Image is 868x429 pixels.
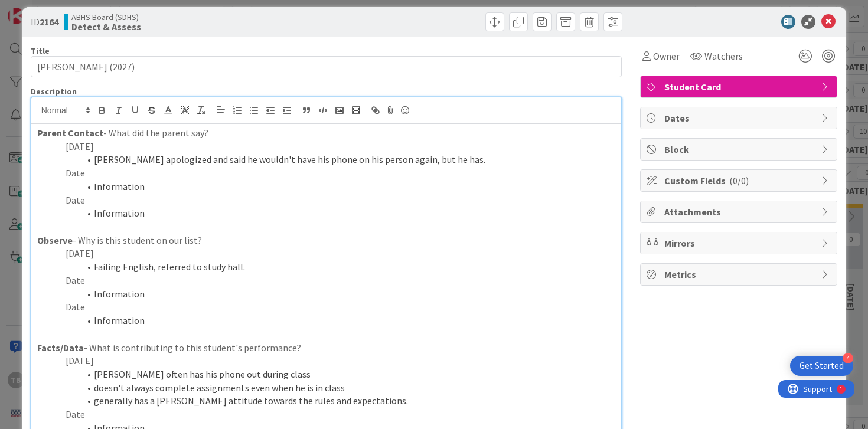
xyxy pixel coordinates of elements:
div: Open Get Started checklist, remaining modules: 4 [790,356,853,376]
span: Description [31,86,77,97]
p: Date [37,300,616,314]
p: Date [37,274,616,287]
b: Detect & Assess [71,22,141,31]
span: Metrics [664,267,815,281]
p: - Why is this student on our list? [37,234,616,247]
span: Custom Fields [664,173,815,188]
span: Dates [664,111,815,125]
span: ID [31,15,58,29]
strong: Parent Contact [37,127,103,139]
input: type card name here... [31,56,622,77]
span: ( 0/0 ) [729,175,749,186]
li: [PERSON_NAME] often has his phone out during class [51,368,616,381]
span: Owner [653,49,680,63]
li: Information [51,180,616,194]
span: Watchers [704,49,743,63]
div: 4 [843,353,853,363]
span: Block [664,142,815,156]
p: - What did the parent say? [37,126,616,140]
span: Attachments [664,205,815,219]
p: [DATE] [37,247,616,260]
span: ABHS Board (SDHS) [71,12,141,22]
b: 2164 [40,16,58,28]
div: 1 [61,5,64,14]
p: [DATE] [37,140,616,153]
li: doesn't always complete assignments even when he is in class [51,381,616,395]
li: [PERSON_NAME] apologized and said he wouldn't have his phone on his person again, but he has. [51,153,616,166]
p: [DATE] [37,354,616,368]
li: Information [51,314,616,328]
li: Information [51,287,616,301]
p: - What is contributing to this student's performance? [37,341,616,355]
span: Support [25,2,54,16]
strong: Observe [37,234,73,246]
p: Date [37,194,616,207]
span: Mirrors [664,236,815,250]
p: Date [37,166,616,180]
li: Failing English, referred to study hall. [51,260,616,274]
li: generally has a [PERSON_NAME] attitude towards the rules and expectations. [51,394,616,408]
label: Title [31,45,50,56]
li: Information [51,207,616,220]
strong: Facts/Data [37,342,84,353]
span: Student Card [664,80,815,94]
p: Date [37,408,616,421]
div: Get Started [800,360,844,372]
